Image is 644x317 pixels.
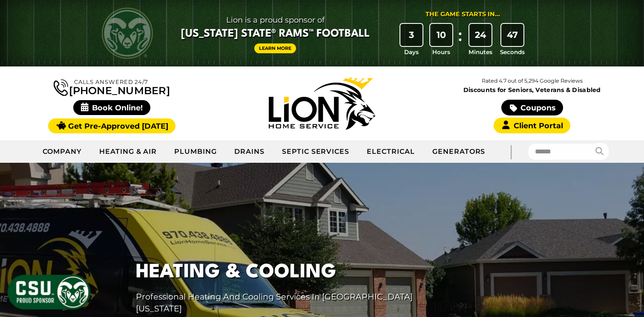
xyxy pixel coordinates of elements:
[427,76,637,86] p: Rated 4.7 out of 5,294 Google Reviews
[136,291,446,315] p: Professional Heating And Cooling Services In [GEOGRAPHIC_DATA][US_STATE]
[432,48,450,56] span: Hours
[269,78,375,130] img: Lion Home Service
[91,141,166,162] a: Heating & Air
[54,78,170,96] a: [PHONE_NUMBER]
[6,274,92,311] img: CSU Sponsor Badge
[34,141,91,162] a: Company
[136,258,446,287] h1: Heating & Cooling
[181,13,370,27] span: Lion is a proud sponsor of
[358,141,424,162] a: Electrical
[404,48,419,56] span: Days
[166,141,226,162] a: Plumbing
[500,48,525,56] span: Seconds
[494,140,528,163] div: |
[48,118,175,133] a: Get Pre-Approved [DATE]
[501,24,523,46] div: 47
[494,118,570,133] a: Client Portal
[181,27,370,41] span: [US_STATE] State® Rams™ Football
[425,10,500,19] div: The Game Starts in...
[430,24,452,46] div: 10
[501,100,563,115] a: Coupons
[469,24,492,46] div: 24
[456,24,465,57] div: :
[73,100,150,115] span: Book Online!
[226,141,273,162] a: Drains
[273,141,358,162] a: Septic Services
[424,141,494,162] a: Generators
[469,48,492,56] span: Minutes
[400,24,423,46] div: 3
[102,8,153,59] img: CSU Rams logo
[254,43,296,53] a: Learn More
[429,87,635,93] span: Discounts for Seniors, Veterans & Disabled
